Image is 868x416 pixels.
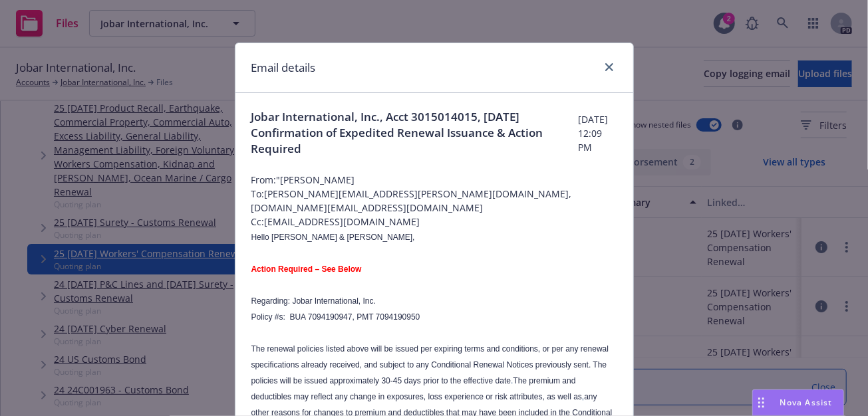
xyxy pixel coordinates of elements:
[251,264,362,274] span: Action Required – See Below
[251,233,415,242] span: Hello [PERSON_NAME] & [PERSON_NAME],
[251,59,316,76] h1: Email details
[251,109,579,157] span: Jobar International, Inc., Acct 3015014015, [DATE] Confirmation of Expedited Renewal Issuance & A...
[578,112,617,154] span: [DATE] 12:09 PM
[582,392,584,401] span: ,
[251,312,420,322] span: Policy #s: BUA 7094190947, PMT 7094190950
[601,59,617,75] a: close
[251,296,376,306] span: Regarding: Jobar International, Inc.
[753,390,770,415] div: Drag to move
[752,389,844,416] button: Nova Assist
[780,397,833,408] span: Nova Assist
[511,376,513,385] span: .
[251,173,617,187] span: From: "[PERSON_NAME]
[251,187,617,215] span: To: [PERSON_NAME][EMAIL_ADDRESS][PERSON_NAME][DOMAIN_NAME],[DOMAIN_NAME][EMAIL_ADDRESS][DOMAIN_NAME]
[251,215,617,229] span: Cc: [EMAIL_ADDRESS][DOMAIN_NAME]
